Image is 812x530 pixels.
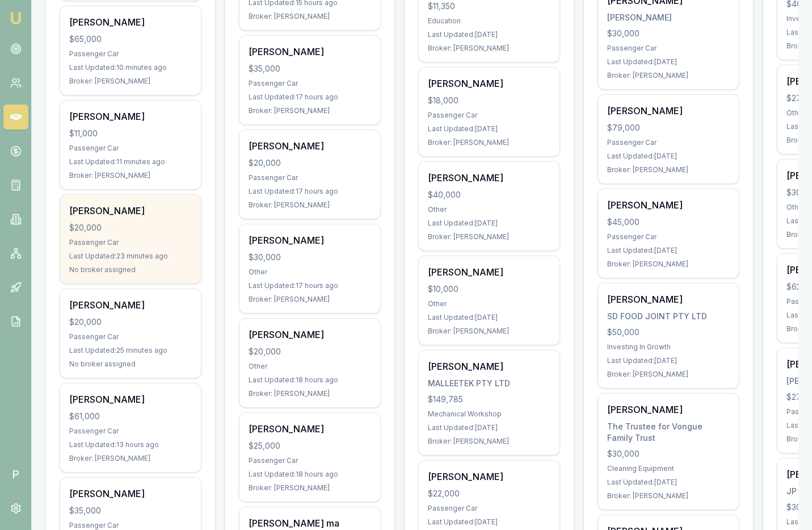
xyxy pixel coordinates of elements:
div: Other [249,268,371,277]
div: Last Updated: [DATE] [607,246,730,255]
div: [PERSON_NAME] [69,298,192,312]
div: [PERSON_NAME] [607,198,730,212]
div: Other [428,299,550,308]
div: [PERSON_NAME] [607,403,730,416]
div: Broker: [PERSON_NAME] [428,437,550,446]
div: Last Updated: 18 hours ago [249,470,371,479]
div: Last Updated: [DATE] [428,518,550,527]
div: Last Updated: [DATE] [428,313,550,322]
div: Last Updated: [DATE] [428,30,550,39]
span: P [3,462,28,487]
div: Last Updated: 11 minutes ago [69,157,192,166]
div: $50,000 [607,327,730,338]
div: Other [249,362,371,371]
div: Passenger Car [249,173,371,182]
div: $65,000 [69,34,192,45]
div: Passenger Car [428,504,550,513]
div: [PERSON_NAME] [428,265,550,279]
div: Broker: [PERSON_NAME] [249,106,371,115]
div: $149,785 [428,394,550,405]
div: $20,000 [249,157,371,169]
div: [PERSON_NAME] [428,360,550,373]
div: [PERSON_NAME] [249,233,371,247]
div: Last Updated: [DATE] [607,478,730,487]
div: Last Updated: [DATE] [428,124,550,133]
div: Investing In Growth [607,343,730,352]
div: [PERSON_NAME] [607,12,730,23]
div: Last Updated: 17 hours ago [249,281,371,290]
div: Broker: [PERSON_NAME] [607,491,730,500]
div: Passenger Car [428,111,550,120]
div: Last Updated: 25 minutes ago [69,346,192,355]
div: Broker: [PERSON_NAME] [428,138,550,147]
div: [PERSON_NAME] [69,110,192,123]
div: Broker: [PERSON_NAME] [249,295,371,304]
div: Last Updated: [DATE] [607,57,730,66]
div: MALLEETEK PTY LTD [428,378,550,389]
div: Passenger Car [69,332,192,341]
div: $20,000 [69,316,192,328]
div: Last Updated: [DATE] [607,356,730,365]
div: Other [428,205,550,214]
div: Passenger Car [607,44,730,53]
div: Broker: [PERSON_NAME] [607,71,730,80]
div: $30,000 [607,448,730,460]
div: [PERSON_NAME] [249,139,371,153]
div: [PERSON_NAME] [428,77,550,90]
div: Broker: [PERSON_NAME] [607,165,730,174]
div: $30,000 [607,28,730,39]
div: Broker: [PERSON_NAME] [69,171,192,180]
div: [PERSON_NAME] [607,293,730,306]
div: Last Updated: [DATE] [428,219,550,228]
div: [PERSON_NAME] [607,104,730,118]
div: Broker: [PERSON_NAME] [69,77,192,86]
div: $35,000 [69,505,192,516]
div: $18,000 [428,95,550,106]
div: Last Updated: 17 hours ago [249,93,371,102]
div: [PERSON_NAME] [69,15,192,29]
div: Last Updated: 10 minutes ago [69,63,192,72]
div: Last Updated: 17 hours ago [249,187,371,196]
div: Broker: [PERSON_NAME] [607,370,730,379]
div: Broker: [PERSON_NAME] [428,232,550,241]
div: $30,000 [249,252,371,263]
div: Broker: [PERSON_NAME] [69,454,192,463]
div: [PERSON_NAME] [249,422,371,436]
div: $22,000 [428,488,550,499]
div: $40,000 [428,189,550,201]
div: Broker: [PERSON_NAME] [249,201,371,210]
div: No broker assigned [69,265,192,274]
div: [PERSON_NAME] [69,393,192,406]
div: Passenger Car [607,138,730,147]
div: [PERSON_NAME] [249,45,371,59]
div: $45,000 [607,216,730,228]
div: Education [428,16,550,26]
div: $61,000 [69,411,192,422]
div: Passenger Car [69,144,192,153]
img: emu-icon-u.png [9,11,23,25]
div: Passenger Car [69,427,192,436]
div: Broker: [PERSON_NAME] [607,260,730,269]
div: Passenger Car [69,521,192,530]
div: [PERSON_NAME] [428,470,550,483]
div: [PERSON_NAME] [69,487,192,500]
div: $20,000 [249,346,371,357]
div: [PERSON_NAME] [428,171,550,185]
div: Mechanical Workshop [428,410,550,419]
div: The Trustee for Vongue Family Trust [607,421,730,444]
div: Last Updated: [DATE] [428,423,550,432]
div: Broker: [PERSON_NAME] [249,389,371,398]
div: Last Updated: 13 hours ago [69,440,192,449]
div: $79,000 [607,122,730,133]
div: [PERSON_NAME] ma [249,516,371,530]
div: Passenger Car [249,79,371,88]
div: Broker: [PERSON_NAME] [428,44,550,53]
div: Passenger Car [69,49,192,59]
div: Passenger Car [607,232,730,241]
div: $35,000 [249,63,371,74]
div: Broker: [PERSON_NAME] [249,12,371,21]
div: Last Updated: 23 minutes ago [69,252,192,261]
div: $11,350 [428,1,550,12]
div: Last Updated: [DATE] [607,152,730,161]
div: $11,000 [69,128,192,139]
